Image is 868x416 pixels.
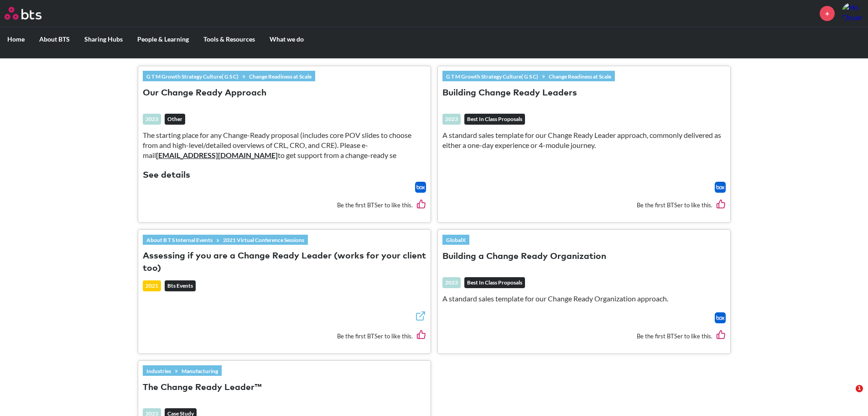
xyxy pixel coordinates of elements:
[143,130,426,161] p: The starting place for any Change-Ready proposal (includes core POV slides to choose from and hig...
[143,169,190,182] button: See details
[442,323,726,348] div: Be the first BTSer to like this.
[5,7,58,20] a: Go home
[415,311,426,324] a: External link
[820,6,835,21] a: +
[442,235,469,245] a: GlobalX
[856,385,863,392] span: 1
[143,235,216,245] a: About B T S Internal Events
[842,2,863,24] img: Ho Chuan
[442,114,461,125] div: 2023
[143,365,222,375] div: »
[143,71,315,81] div: »
[5,7,42,20] img: BTS Logo
[464,277,525,288] em: Best In Class Proposals
[442,294,726,304] p: A standard sales template for our Change Ready Organization approach.
[262,27,311,51] label: What we do
[219,235,308,245] a: 2021 Virtual Conference Sessions
[837,385,859,407] iframe: Intercom live chat
[143,235,308,245] div: »
[143,250,426,275] button: Assessing if you are a Change Ready Leader (works for your client too)
[715,312,726,323] a: Download file from Box
[715,182,726,193] a: Download file from Box
[143,114,161,125] div: 2023
[143,87,266,100] button: Our Change Ready Approach
[143,366,175,376] a: Industries
[415,182,426,193] a: Download file from Box
[245,71,315,81] a: Change Readiness at Scale
[143,382,262,394] button: The Change Ready Leader™
[143,193,426,218] div: Be the first BTSer to like this.
[196,27,262,51] label: Tools & Resources
[178,366,222,376] a: Manufacturing
[442,251,606,263] button: Building a Change Ready Organization
[715,182,726,193] img: Box logo
[165,280,196,291] em: Bts Events
[442,87,577,100] button: Building Change Ready Leaders
[77,27,130,51] label: Sharing Hubs
[143,280,161,291] div: 2021
[143,323,426,348] div: Be the first BTSer to like this.
[715,312,726,323] img: Box logo
[156,151,278,159] a: [EMAIL_ADDRESS][DOMAIN_NAME]
[464,114,525,125] em: Best In Class Proposals
[545,71,615,81] a: Change Readiness at Scale
[165,114,185,125] em: Other
[442,193,726,218] div: Be the first BTSer to like this.
[442,71,542,81] a: G T M Growth Strategy Culture( G S C)
[130,27,196,51] label: People & Learning
[32,27,77,51] label: About BTS
[442,130,726,151] p: A standard sales template for our Change Ready Leader approach, commonly delivered as either a on...
[442,277,461,288] div: 2023
[842,2,863,24] a: Profile
[415,182,426,193] img: Box logo
[442,71,615,81] div: »
[143,71,242,81] a: G T M Growth Strategy Culture( G S C)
